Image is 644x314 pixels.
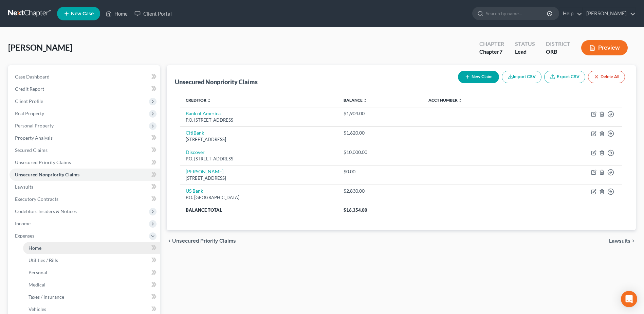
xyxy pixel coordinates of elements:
[502,71,541,83] button: Import CSV
[186,98,211,103] a: Creditor unfold_more
[8,42,72,52] span: [PERSON_NAME]
[344,129,418,136] div: $1,620.00
[344,149,418,156] div: $10,000.00
[186,136,333,143] div: [STREET_ADDRESS]
[10,132,160,144] a: Property Analysis
[10,193,160,205] a: Executory Contracts
[15,196,58,202] span: Executory Contracts
[186,188,203,194] a: US Bank
[180,204,338,216] th: Balance Total
[15,184,33,190] span: Lawsuits
[71,11,94,16] span: New Case
[344,188,418,194] div: $2,830.00
[167,238,236,244] button: chevron_left Unsecured Priority Claims
[29,269,47,275] span: Personal
[344,168,418,175] div: $0.00
[186,149,205,155] a: Discover
[186,156,333,162] div: P.O. [STREET_ADDRESS]
[29,245,41,251] span: Home
[546,48,570,56] div: ORB
[186,117,333,123] div: P.O. [STREET_ADDRESS]
[479,48,504,56] div: Chapter
[479,40,504,48] div: Chapter
[23,242,160,254] a: Home
[167,238,172,244] i: chevron_left
[15,221,31,226] span: Income
[175,78,258,86] div: Unsecured Nonpriority Claims
[546,40,570,48] div: District
[544,71,585,83] a: Export CSV
[15,74,50,80] span: Case Dashboard
[131,7,175,20] a: Client Portal
[172,238,236,244] span: Unsecured Priority Claims
[10,181,160,193] a: Lawsuits
[581,40,628,55] button: Preview
[15,123,54,128] span: Personal Property
[186,110,221,116] a: Bank of America
[15,208,77,214] span: Codebtors Insiders & Notices
[583,7,636,20] a: [PERSON_NAME]
[344,110,418,117] div: $1,904.00
[23,279,160,291] a: Medical
[609,238,630,244] span: Lawsuits
[621,291,637,307] div: Open Intercom Messenger
[15,233,34,239] span: Expenses
[23,266,160,279] a: Personal
[207,99,211,103] i: unfold_more
[515,48,535,56] div: Lead
[515,40,535,48] div: Status
[186,130,204,136] a: CitiBank
[344,98,367,103] a: Balance unfold_more
[609,238,636,244] button: Lawsuits chevron_right
[15,159,71,165] span: Unsecured Priority Claims
[486,7,548,20] input: Search by name...
[23,291,160,303] a: Taxes / Insurance
[10,71,160,83] a: Case Dashboard
[588,71,625,83] button: Delete All
[458,71,499,83] button: New Claim
[10,83,160,95] a: Credit Report
[29,306,46,312] span: Vehicles
[29,282,45,287] span: Medical
[559,7,582,20] a: Help
[15,98,43,104] span: Client Profile
[29,257,58,263] span: Utilities / Bills
[15,172,79,177] span: Unsecured Nonpriority Claims
[15,86,44,92] span: Credit Report
[344,207,367,213] span: $16,354.00
[15,147,48,153] span: Secured Claims
[23,254,160,266] a: Utilities / Bills
[186,194,333,201] div: P.O. [GEOGRAPHIC_DATA]
[499,48,502,55] span: 7
[29,294,64,300] span: Taxes / Insurance
[428,98,462,103] a: Acct Number unfold_more
[186,175,333,181] div: [STREET_ADDRESS]
[102,7,131,20] a: Home
[10,156,160,169] a: Unsecured Priority Claims
[458,99,462,103] i: unfold_more
[15,135,53,141] span: Property Analysis
[10,144,160,156] a: Secured Claims
[363,99,367,103] i: unfold_more
[15,110,44,116] span: Real Property
[186,169,223,174] a: [PERSON_NAME]
[10,169,160,181] a: Unsecured Nonpriority Claims
[630,238,636,244] i: chevron_right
